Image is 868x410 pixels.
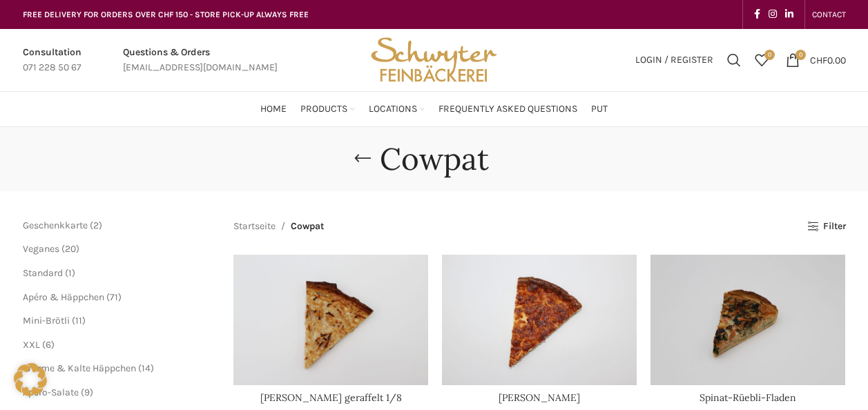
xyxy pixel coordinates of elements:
[123,45,278,76] a: Infobox link
[68,267,72,279] span: 1
[748,46,775,74] div: Meine Wunschliste
[628,46,720,74] a: Login / Register
[799,51,802,58] font: 0
[781,5,798,24] a: Linkedin social link
[300,103,347,116] span: Products
[300,95,355,123] a: Products
[93,219,99,231] span: 2
[700,391,796,404] a: Spinat-Rüebli-Fladen
[812,10,846,19] span: CONTACT
[442,255,637,384] a: Käse-Fladen
[260,103,287,116] span: Home
[233,219,324,234] nav: Breadcrumb
[720,46,748,74] div: Suchen
[810,54,827,66] span: CHF
[233,219,276,234] a: Startseite
[499,391,580,404] a: [PERSON_NAME]
[65,243,76,255] span: 20
[591,103,608,116] span: Put
[23,219,88,231] a: Geschenkkarte
[84,387,90,398] span: 9
[23,291,104,303] a: Apéro & Häppchen
[23,10,309,19] span: FREE DELIVERY FOR ORDERS OVER CHF 150 - STORE PICK-UP ALWAYS FREE
[366,29,501,91] img: Schwyter Bakery
[810,54,846,66] bdi: 0.00
[369,95,425,123] a: Locations
[369,103,417,116] span: Locations
[23,267,63,279] a: Standard
[345,145,380,173] a: Go back
[291,219,324,234] span: Cowpat
[110,291,118,303] span: 71
[812,1,846,28] a: CONTACT
[720,46,748,74] a: Search
[764,50,775,60] span: 0
[805,1,853,28] div: Secondary navigation
[23,243,59,255] a: Veganes
[748,46,775,74] a: 0
[16,95,853,123] div: Main navigation
[23,315,70,326] a: Mini-Brötli
[438,103,577,116] span: Frequently Asked Questions
[23,45,81,76] a: Infobox link
[438,95,577,123] a: Frequently Asked Questions
[380,141,489,177] h1: Cowpat
[366,53,501,65] a: Site logo
[750,5,764,24] a: Facebook social link
[23,362,136,374] a: Warme & Kalte Häppchen
[233,255,428,384] a: Apfel-Fladen geraffelt 1/8
[142,362,151,374] span: 14
[635,55,713,65] span: Login / Register
[764,5,781,24] a: Instagram social link
[779,46,853,74] a: 0 CHF0.00
[591,95,608,123] a: Put
[807,221,845,233] a: Filter
[260,95,287,123] a: Home
[650,255,845,384] a: Spinat-Rüebli-Fladen
[260,391,402,404] a: [PERSON_NAME] geraffelt 1/8
[75,315,82,326] span: 11
[23,339,40,351] a: XXL
[46,339,51,351] span: 6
